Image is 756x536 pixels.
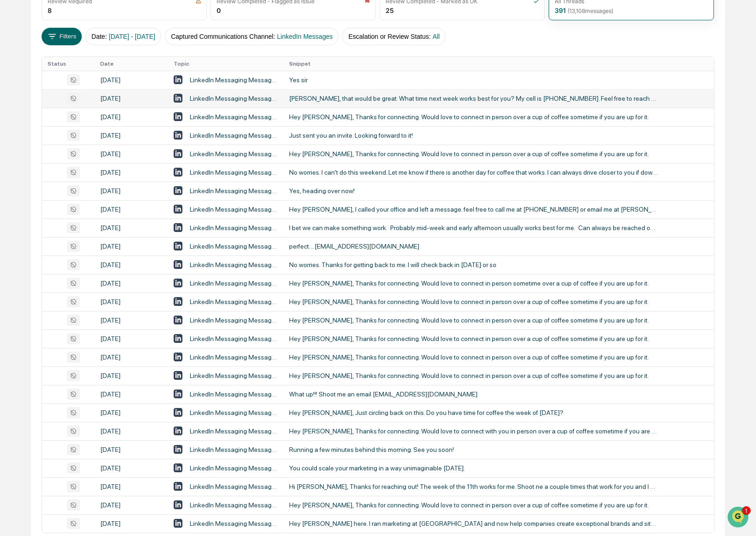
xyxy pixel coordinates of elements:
div: Hey [PERSON_NAME], Thanks for connecting. Would love to connect in person sometime over a cup of ... [289,280,659,287]
div: [DATE] [100,501,163,509]
div: LinkedIn Messaging Messages with [PERSON_NAME], [PERSON_NAME] [190,446,278,453]
a: 🔎Data Lookup [6,203,62,219]
div: LinkedIn Messaging Messages with [PERSON_NAME], [PERSON_NAME] [190,132,278,139]
div: LinkedIn Messaging Messages with [PERSON_NAME], [PERSON_NAME] [190,335,278,342]
div: 391 [555,6,613,14]
div: LinkedIn Messaging Messages with [PERSON_NAME], [PERSON_NAME] [190,261,278,268]
button: Escalation or Review Status:All [342,28,446,45]
span: [PERSON_NAME] [29,151,75,158]
img: Jack Rasmussen [9,142,24,157]
div: You could scale your marketing in a way unimaginable [DATE]. [289,464,659,472]
div: Hey [PERSON_NAME], Thanks for connecting. Would love to connect in person over a cup of coffee so... [289,113,659,121]
span: Data Lookup [18,207,58,216]
div: [DATE] [100,427,163,435]
div: [DATE] [100,317,163,324]
div: LinkedIn Messaging Messages with [PERSON_NAME], [PERSON_NAME] [190,464,278,472]
div: LinkedIn Messaging Messages with [PERSON_NAME], [PERSON_NAME] [190,206,278,213]
span: Preclearance [18,189,60,198]
div: [DATE] [100,169,163,176]
div: Hey [PERSON_NAME], Thanks for connecting. Would love to connect in person over a cup of coffee so... [289,298,659,305]
div: Hey [PERSON_NAME], Thanks for connecting. Would love to connect in person over a cup of coffee so... [289,353,659,361]
div: 🖐️ [9,190,17,197]
div: LinkedIn Messaging Messages with [PERSON_NAME], MBA, [PERSON_NAME] [190,95,278,102]
div: Hey [PERSON_NAME] here. I ran marketing at [GEOGRAPHIC_DATA] and now help companies create except... [289,520,659,527]
p: How can we help? [9,19,168,34]
div: LinkedIn Messaging Messages with [PERSON_NAME], [PERSON_NAME] [190,483,278,490]
th: Date [95,57,168,71]
span: Attestations [76,189,115,198]
div: LinkedIn Messaging Messages with [PERSON_NAME], [PERSON_NAME] [190,113,278,121]
div: Hey [PERSON_NAME], I called your office and left a message. feel free to call me at [PHONE_NUMBER... [289,206,659,213]
div: [DATE] [100,76,163,84]
div: LinkedIn Messaging Messages with [PERSON_NAME], [PERSON_NAME] [190,390,278,398]
button: See all [143,101,168,112]
div: [DATE] [100,483,163,490]
div: 8 [48,6,52,14]
div: [DATE] [100,187,163,195]
div: 🗄️ [67,190,74,197]
span: ( 13,108 messages) [568,7,613,14]
div: [DATE] [100,206,163,213]
button: Date:[DATE] - [DATE] [85,28,161,45]
div: 0 [217,6,221,14]
div: Yes sir [289,76,659,84]
span: Pylon [92,229,112,236]
div: LinkedIn Messaging Messages with [PERSON_NAME], [PERSON_NAME] [190,372,278,379]
div: LinkedIn Messaging Messages with [PERSON_NAME], [PERSON_NAME] [190,409,278,416]
div: LinkedIn Messaging Messages with [PERSON_NAME] [PERSON_NAME], [PERSON_NAME] [190,298,278,305]
div: [DATE] [100,446,163,453]
div: [DATE] [100,298,163,305]
div: [DATE] [100,261,163,268]
div: [DATE] [100,224,163,231]
div: We're available if you need us! [42,80,127,87]
span: [DATE] [82,126,101,133]
div: What up!!! Shoot me an email [EMAIL_ADDRESS][DOMAIN_NAME] [289,390,659,398]
div: Hi [PERSON_NAME], Thanks for reaching out! The week of the 11th works for me. Shoot ne a couple t... [289,483,659,490]
div: LinkedIn Messaging Messages with [PERSON_NAME], [PERSON_NAME] [190,169,278,176]
div: LinkedIn Messaging Messages with [PERSON_NAME], [PERSON_NAME] [190,280,278,287]
button: Start new chat [157,73,168,85]
div: Hey [PERSON_NAME], Thanks for connecting. Would love to connect in person over a cup of coffee so... [289,372,659,379]
span: • [77,126,80,133]
div: 🔎 [9,207,17,215]
div: [DATE] [100,113,163,121]
div: LinkedIn Messaging Messages with [PERSON_NAME], [PERSON_NAME] [190,150,278,158]
div: LinkedIn Messaging Messages with [PERSON_NAME], [PERSON_NAME] [190,520,278,527]
th: Topic [168,57,284,71]
a: Powered byPylon [65,229,112,236]
input: Clear [24,42,152,52]
div: Hey [PERSON_NAME], Thanks for connecting. Would love to connect in person over a cup of coffee so... [289,335,659,342]
div: No worries. I can't do this weekend. Let me know if there is another day for coffee that works. I... [289,169,659,176]
div: LinkedIn Messaging Messages with [PERSON_NAME], [PERSON_NAME] [190,353,278,361]
div: [PERSON_NAME], that would be great. What time next week works best for you? My cell is [PHONE_NUM... [289,95,659,102]
button: Filters [42,28,82,45]
span: [DATE] [82,151,101,158]
div: [DATE] [100,372,163,379]
div: LinkedIn Messaging Messages with [PERSON_NAME], [PERSON_NAME] [190,501,278,509]
div: [DATE] [100,390,163,398]
div: LinkedIn Messaging Messages with [PERSON_NAME], [PERSON_NAME] [190,317,278,324]
div: LinkedIn Messaging Messages with [PERSON_NAME], [PERSON_NAME] [190,224,278,231]
div: perfect....[EMAIL_ADDRESS][DOMAIN_NAME] [289,243,659,250]
div: Hey [PERSON_NAME], Thanks for connecting. Would love to connect in person over a cup of coffee so... [289,501,659,509]
div: [DATE] [100,464,163,472]
th: Status [42,57,94,71]
span: [PERSON_NAME] [29,126,75,133]
div: Running a few minutes behind this morning. See you soon! [289,446,659,453]
th: Snippet [284,57,714,71]
div: Start new chat [42,71,151,80]
div: [DATE] [100,520,163,527]
div: [DATE] [100,280,163,287]
div: Past conversations [9,103,59,110]
div: [DATE] [100,132,163,139]
span: [DATE] - [DATE] [109,33,156,40]
div: LinkedIn Messaging Messages with [PERSON_NAME] [PERSON_NAME], [PERSON_NAME] [190,187,278,195]
div: No worries. Thanks for getting back to me. I will check back in [DATE] or so [289,261,659,268]
span: All [433,33,440,40]
div: Hey [PERSON_NAME], Thanks for connecting. Would love to connect in person over a cup of coffee so... [289,317,659,324]
img: 1746055101610-c473b297-6a78-478c-a979-82029cc54cd1 [18,126,26,134]
div: LinkedIn Messaging Messages with [PERSON_NAME], [PERSON_NAME] [190,243,278,250]
div: [DATE] [100,409,163,416]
